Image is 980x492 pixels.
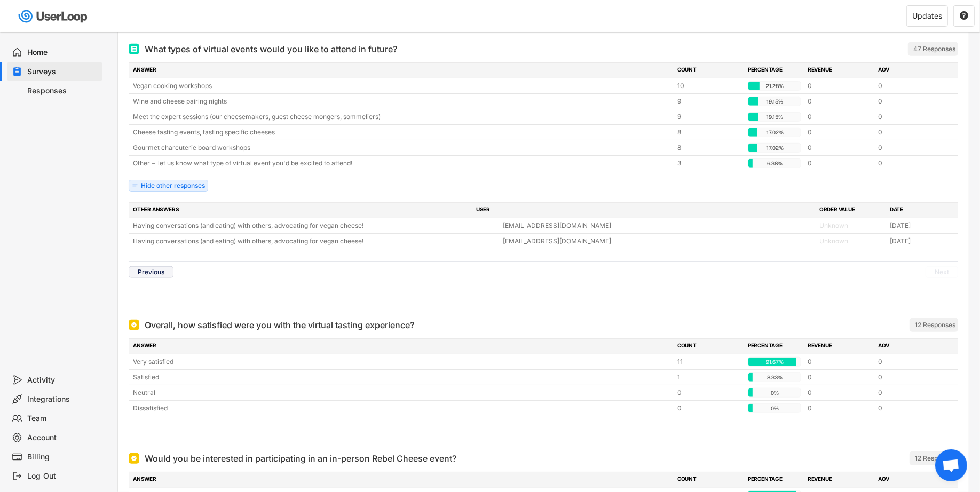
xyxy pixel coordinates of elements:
div: [EMAIL_ADDRESS][DOMAIN_NAME] [503,236,813,246]
div: 1 [677,372,741,382]
div: 19.15% [750,113,800,122]
div: 8.33% [750,373,800,383]
div: [EMAIL_ADDRESS][DOMAIN_NAME] [503,221,813,231]
div: 0 [808,112,872,122]
div: Vegan cooking workshops [133,81,671,91]
div: PERCENTAGE [748,66,801,75]
div: 0 [878,81,942,91]
div: Activity [28,375,98,385]
div: Having conversations (and eating) with others, advocating for vegan cheese! [133,221,496,231]
div: REVENUE [808,475,872,485]
div: 0 [808,128,872,137]
div: Log Out [28,471,98,481]
div: Surveys [28,67,98,77]
div: Unknown [819,236,883,246]
div: Cheese tasting events, tasting specific cheeses [133,128,671,137]
div: 0 [878,403,942,413]
div: 0 [878,143,942,153]
div: OTHER ANSWERS [133,205,470,215]
div: Would you be interested in participating in an in-person Rebel Cheese event? [145,452,456,465]
div: 10 [677,81,741,91]
div: ANSWER [133,342,671,351]
div: AOV [878,475,942,485]
div: Gourmet charcuterie board workshops [133,143,671,153]
div: COUNT [677,66,741,75]
button:  [959,11,969,21]
div: 0 [878,97,942,106]
div: Billing [28,452,98,462]
div: 17.02% [750,144,800,153]
div: Integrations [28,394,98,404]
div: 0 [808,372,872,382]
div: Overall, how satisfied were you with the virtual tasting experience? [145,319,414,331]
div: 8 [677,128,741,137]
button: Previous [129,266,173,278]
img: Multi Select [131,46,137,52]
div: Other – let us know what type of virtual event you'd be excited to attend! [133,158,671,168]
div: 0 [808,97,872,106]
div: 9 [677,112,741,122]
div: Account [28,433,98,443]
div: 19.15% [750,97,800,107]
div: [DATE] [890,236,954,246]
img: Single Select [131,455,137,462]
div: 91.67% [750,358,800,367]
div: 12 Responses [915,454,955,463]
div: 12 Responses [915,321,955,329]
div: AOV [878,66,942,75]
div: 0 [808,388,872,398]
text:  [960,11,968,20]
div: Hide other responses [141,182,205,189]
div: 47 Responses [913,45,955,53]
div: 0 [808,81,872,91]
div: Responses [28,86,98,96]
div: 0 [878,158,942,168]
div: 9 [677,97,741,106]
div: [DATE] [890,221,954,231]
div: 6.38% [750,159,800,169]
div: Open chat [935,449,967,481]
div: 8 [677,143,741,153]
div: REVENUE [808,66,872,75]
div: PERCENTAGE [748,475,801,485]
div: 0 [677,388,741,398]
div: COUNT [677,342,741,351]
div: Team [28,414,98,424]
div: AOV [878,342,942,351]
div: 0% [750,388,800,398]
div: Having conversations (and eating) with others, advocating for vegan cheese! [133,236,496,246]
div: 0 [808,403,872,413]
div: What types of virtual events would you like to attend in future? [145,43,397,55]
div: 11 [677,357,741,367]
img: userloop-logo-01.svg [16,5,91,27]
div: Meet the expert sessions (our cheesemakers, guest cheese mongers, sommeliers) [133,112,671,122]
div: Very satisfied [133,357,671,367]
div: 0 [808,143,872,153]
div: 0 [878,128,942,137]
div: Neutral [133,388,671,398]
div: 0 [808,158,872,168]
div: 0 [677,403,741,413]
div: COUNT [677,475,741,485]
div: 17.02% [750,128,800,138]
div: 0 [878,112,942,122]
button: Next [926,266,958,278]
div: Updates [912,12,942,20]
div: 0 [878,372,942,382]
div: Wine and cheese pairing nights [133,97,671,106]
div: 21.28% [750,82,800,91]
div: Unknown [819,221,883,231]
img: Single Select [131,322,137,328]
div: ANSWER [133,475,671,485]
div: PERCENTAGE [748,342,801,351]
div: 0 [808,357,872,367]
div: 3 [677,158,741,168]
div: REVENUE [808,342,872,351]
div: Satisfied [133,372,671,382]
